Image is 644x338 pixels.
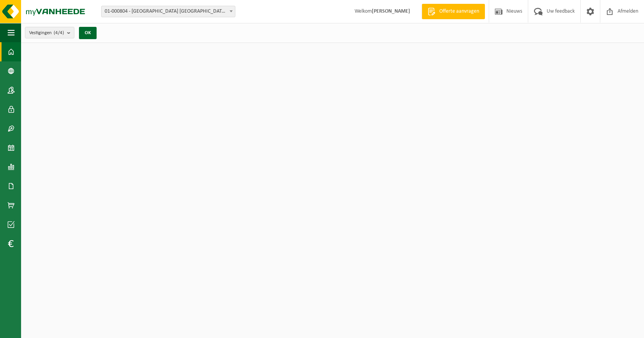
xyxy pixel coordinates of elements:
[437,8,481,15] span: Offerte aanvragen
[372,8,410,14] strong: [PERSON_NAME]
[29,27,64,39] span: Vestigingen
[54,30,64,35] count: (4/4)
[101,6,235,17] span: 01-000804 - TARKETT NV - WAALWIJK
[102,6,235,17] span: 01-000804 - TARKETT NV - WAALWIJK
[79,27,97,39] button: OK
[25,27,74,38] button: Vestigingen(4/4)
[422,4,485,19] a: Offerte aanvragen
